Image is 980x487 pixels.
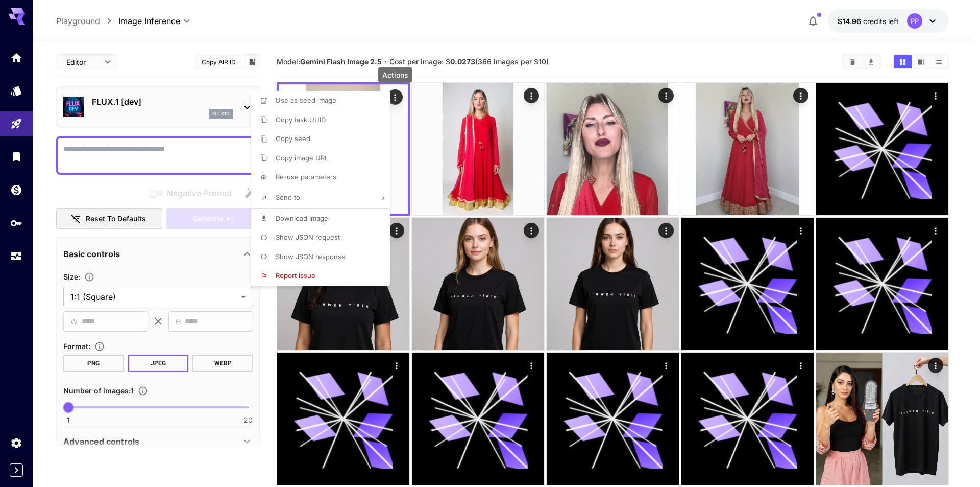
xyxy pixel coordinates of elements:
span: Copy task UUID [276,115,326,124]
span: Re-use parameters [276,173,336,181]
span: Show JSON response [276,252,346,261]
span: Show JSON request [276,233,340,241]
div: Actions [378,67,412,82]
span: Copy image URL [276,154,328,162]
span: Report issue [276,271,315,280]
span: Use as seed image [276,96,336,104]
span: Download Image [276,214,328,222]
span: Copy seed [276,134,310,143]
span: Send to [276,193,300,201]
